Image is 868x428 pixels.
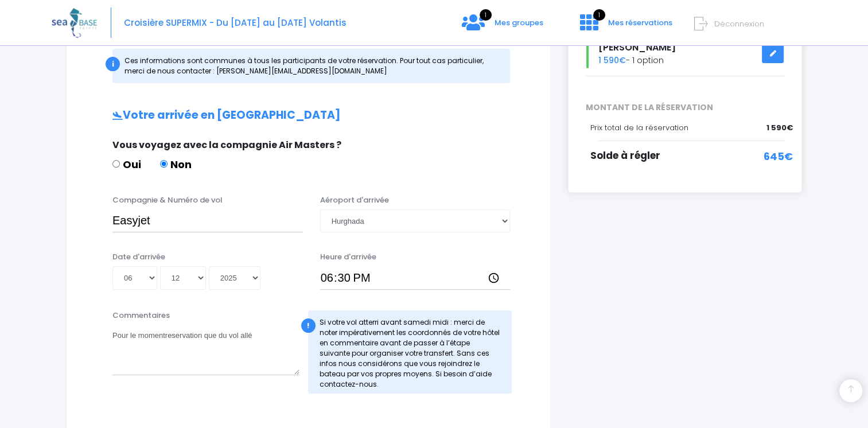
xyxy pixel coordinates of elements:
label: Aéroport d'arrivée [320,194,389,206]
span: 1 [593,9,605,21]
span: Vous voyagez avec la compagnie Air Masters ? [112,138,341,151]
label: Compagnie & Numéro de vol [112,194,223,206]
label: Non [160,157,192,172]
textarea: Pour le momentreservation que du vol allé [112,325,299,375]
h2: Votre arrivée en [GEOGRAPHIC_DATA] [89,109,527,122]
span: [PERSON_NAME] [598,41,676,54]
span: Croisière SUPERMIX - Du [DATE] au [DATE] Volantis [124,17,347,29]
span: 1 590€ [598,55,626,66]
span: Déconnexion [714,18,764,29]
div: i [106,57,120,71]
div: ! [301,318,316,333]
a: 1 Mes groupes [453,21,552,32]
div: Si votre vol atterri avant samedi midi : merci de noter impérativement les coordonnés de votre hô... [308,310,512,394]
a: 1 Mes réservations [571,21,679,32]
span: MONTANT DE LA RÉSERVATION [577,102,793,114]
label: Oui [112,157,141,172]
span: Mes groupes [495,17,543,28]
span: Prix total de la réservation [590,122,688,133]
span: 1 590€ [766,122,793,134]
span: Solde à régler [590,149,660,162]
input: Oui [112,160,120,168]
span: 645€ [764,149,793,164]
span: 1 [480,9,492,21]
span: Mes réservations [608,17,672,28]
label: Heure d'arrivée [320,251,376,263]
label: Date d'arrivée [112,251,165,263]
label: Commentaires [112,310,170,321]
input: Non [160,160,168,168]
div: - 1 option [577,39,793,68]
div: Ces informations sont communes à tous les participants de votre réservation. Pour tout cas partic... [112,49,510,83]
